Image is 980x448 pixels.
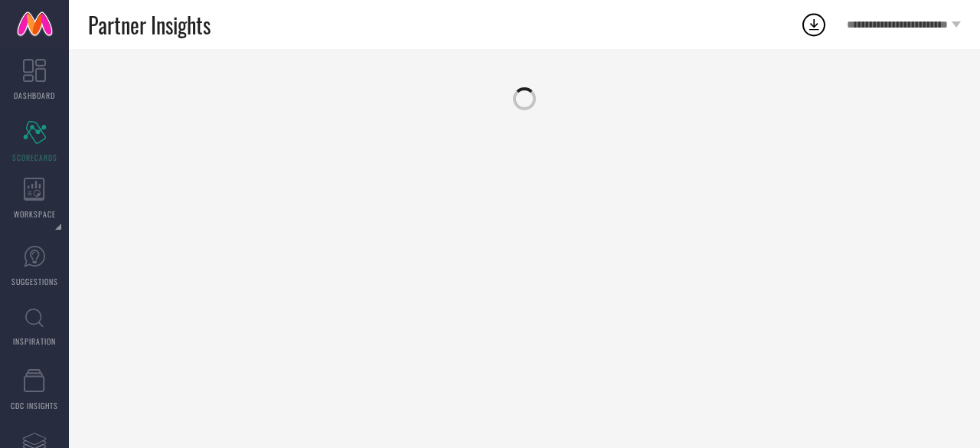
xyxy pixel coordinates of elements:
[11,276,58,287] span: SUGGESTIONS
[14,208,56,220] span: WORKSPACE
[13,335,56,347] span: INSPIRATION
[800,11,828,38] div: Open download list
[12,152,57,163] span: SCORECARDS
[11,400,58,411] span: CDC INSIGHTS
[88,9,211,41] span: Partner Insights
[14,90,55,101] span: DASHBOARD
